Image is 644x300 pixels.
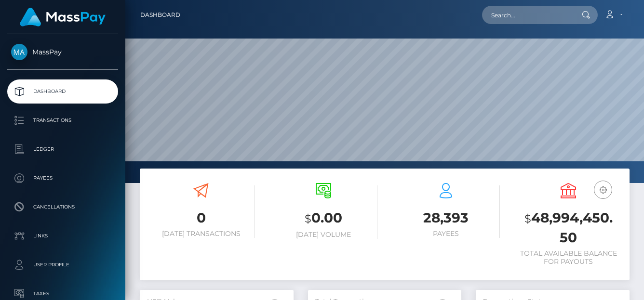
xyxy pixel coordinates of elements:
[11,84,114,99] p: Dashboard
[7,108,118,132] a: Transactions
[7,166,118,190] a: Payees
[11,200,114,214] p: Cancellations
[11,229,114,243] p: Links
[514,249,622,266] h6: Total Available Balance for Payouts
[140,5,180,25] a: Dashboard
[7,48,118,56] span: MassPay
[147,230,255,238] h6: [DATE] Transactions
[305,212,311,225] small: $
[269,209,377,228] h3: 0.00
[11,258,114,272] p: User Profile
[482,6,573,24] input: Search...
[20,8,106,26] img: MassPay Logo
[514,209,622,247] h3: 48,994,450.50
[11,171,114,185] p: Payees
[392,230,500,238] h6: Payees
[7,224,118,248] a: Links
[269,231,377,239] h6: [DATE] Volume
[11,44,27,60] img: MassPay
[7,137,118,161] a: Ledger
[7,79,118,104] a: Dashboard
[147,209,255,227] h3: 0
[524,212,531,225] small: $
[7,253,118,277] a: User Profile
[11,142,114,157] p: Ledger
[7,195,118,219] a: Cancellations
[392,209,500,227] h3: 28,393
[11,113,114,128] p: Transactions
